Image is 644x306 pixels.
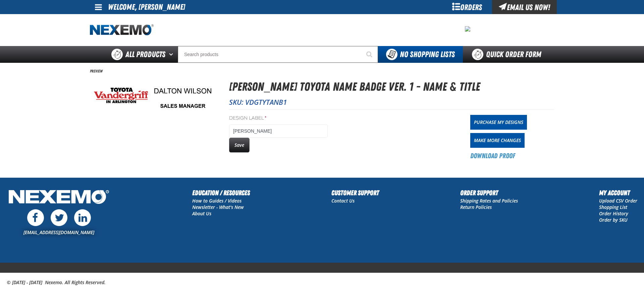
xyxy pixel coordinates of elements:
[331,198,355,204] a: Contact Us
[378,46,463,63] button: You do not have available Shopping Lists. Open to Create a New List
[229,97,287,107] span: SKU: VDGTYTANB1
[192,198,241,204] a: How to Guides / Videos
[460,188,518,198] h2: Order Support
[23,229,94,235] a: [EMAIL_ADDRESS][DOMAIN_NAME]
[192,188,250,198] h2: Education / Resources
[400,50,455,59] span: No Shopping Lists
[460,198,518,204] a: Shipping Rates and Policies
[229,115,328,122] label: Design Label
[331,188,379,198] h2: Customer Support
[90,24,154,36] img: Nexemo logo
[229,138,250,152] button: Save
[470,151,515,161] a: Download Proof
[460,204,492,210] a: Return Policies
[470,115,527,130] a: Purchase My Designs
[90,78,217,113] img: VDGTytaNB1-VDGTytaNB12.75x0.75-1757348945-68bf045186e3b414069182.jpg
[90,69,103,74] span: Preview
[463,46,554,63] a: Quick Order Form
[90,24,154,36] a: Home
[125,48,165,60] span: All Products
[167,46,178,63] button: Open All Products pages
[229,124,328,138] input: Design Label
[599,204,627,210] a: Shopping List
[7,188,111,208] img: Nexemo Logo
[599,188,637,198] h2: My Account
[192,204,244,210] a: Newsletter - What's New
[192,210,211,217] a: About Us
[361,46,378,63] button: Start Searching
[599,217,628,223] a: Order by SKU
[599,198,637,204] a: Upload CSV Order
[599,210,628,217] a: Order History
[229,78,554,96] h1: [PERSON_NAME] Toyota Name Badge Ver. 1 - Name & Title
[465,26,470,32] img: 2478c7e4e0811ca5ea97a8c95d68d55a.jpeg
[470,133,525,148] a: Make More Changes
[178,46,378,63] input: Search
